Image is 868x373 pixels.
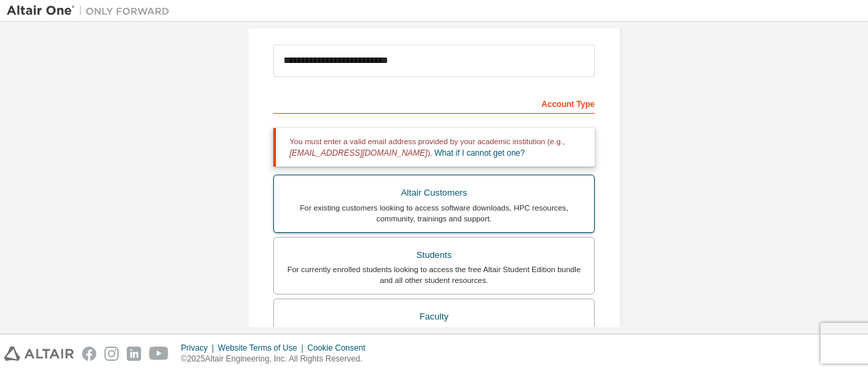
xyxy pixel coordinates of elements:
[181,353,374,365] p: © 2025 Altair Engineering, Inc. All Rights Reserved.
[282,326,586,348] div: For faculty & administrators of academic institutions administering students and accessing softwa...
[273,92,595,114] div: Account Type
[82,347,96,361] img: facebook.svg
[149,347,169,361] img: youtube.svg
[273,128,595,167] div: You must enter a valid email address provided by your academic institution (e.g., ).
[4,347,74,361] img: altair_logo.svg
[282,183,586,202] div: Altair Customers
[127,347,141,361] img: linkedin.svg
[282,202,586,224] div: For existing customers looking to access software downloads, HPC resources, community, trainings ...
[7,4,176,18] img: Altair One
[435,148,525,158] a: What if I cannot get one?
[104,347,119,361] img: instagram.svg
[181,343,218,353] div: Privacy
[282,307,586,326] div: Faculty
[218,343,307,353] div: Website Terms of Use
[282,246,586,265] div: Students
[307,343,373,353] div: Cookie Consent
[282,264,586,286] div: For currently enrolled students looking to access the free Altair Student Edition bundle and all ...
[290,148,427,158] span: [EMAIL_ADDRESS][DOMAIN_NAME]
